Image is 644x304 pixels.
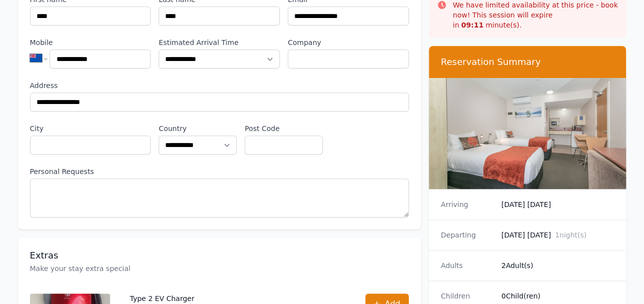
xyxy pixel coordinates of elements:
[30,123,151,133] label: City
[441,291,493,301] dt: Children
[30,166,409,176] label: Personal Requests
[30,80,409,90] label: Address
[441,56,614,68] h3: Reservation Summary
[441,260,493,270] dt: Adults
[245,123,323,133] label: Post Code
[441,199,493,209] dt: Arriving
[441,230,493,240] dt: Departing
[461,21,484,29] strong: 09 : 11
[30,37,151,47] label: Mobile
[429,78,626,189] img: Standard Twin Studio
[288,37,409,47] label: Company
[501,230,614,240] dd: [DATE] [DATE]
[130,293,345,303] p: Type 2 EV Charger
[501,260,614,270] dd: 2 Adult(s)
[501,291,614,301] dd: 0 Child(ren)
[159,123,237,133] label: Country
[501,199,614,209] dd: [DATE] [DATE]
[30,263,409,273] p: Make your stay extra special
[159,37,280,47] label: Estimated Arrival Time
[555,231,586,239] span: 1 night(s)
[30,249,409,261] h3: Extras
